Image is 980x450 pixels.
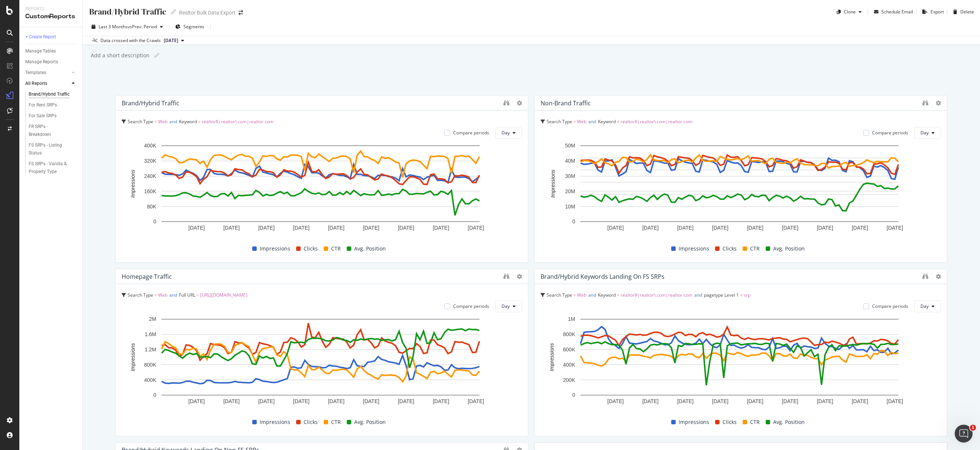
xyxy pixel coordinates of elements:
[260,418,290,427] span: Impressions
[354,244,386,253] span: Avg. Position
[304,244,318,253] span: Clicks
[563,331,575,337] text: 800K
[147,204,157,210] text: 80K
[89,6,166,17] div: Brand/Hybrid Traffic
[642,398,659,404] text: [DATE]
[164,37,178,44] span: 2025 Jan. 17th
[541,273,664,280] div: Brand/Hybrid keywords landing on FS SRPs
[887,398,903,404] text: [DATE]
[782,398,798,404] text: [DATE]
[773,418,805,427] span: Avg. Position
[621,118,692,125] span: realtor$|realtor\.com|realtor com
[712,398,728,404] text: [DATE]
[468,225,484,231] text: [DATE]
[677,225,694,231] text: [DATE]
[541,142,938,237] svg: A chart.
[955,425,973,443] iframe: Intercom live chat
[398,398,414,404] text: [DATE]
[817,398,833,404] text: [DATE]
[920,130,929,136] span: Day
[541,99,591,107] div: Non-Brand Traffic
[694,292,702,298] span: and
[171,9,176,15] i: Edit report name
[568,316,575,322] text: 1M
[99,23,128,30] span: Last 3 Months
[563,377,575,383] text: 200K
[747,398,763,404] text: [DATE]
[588,118,596,125] span: and
[29,160,72,176] div: FS SRPs - Vanilla & Property Type
[712,225,728,231] text: [DATE]
[573,118,576,125] span: =
[679,418,709,427] span: Impressions
[144,377,156,383] text: 400K
[547,118,572,125] span: Search Type
[565,158,575,164] text: 40M
[621,292,692,298] span: realtor$|realtor\.com|realtor com
[577,118,586,125] span: Web
[223,398,240,404] text: [DATE]
[887,225,903,231] text: [DATE]
[773,244,805,253] span: Avg. Position
[29,123,77,138] a: FR SRPs - Breakdown
[723,418,737,427] span: Clicks
[541,315,938,411] svg: A chart.
[740,292,743,298] span: =
[25,6,76,12] div: Reports
[960,9,974,15] div: Delete
[565,204,575,210] text: 10M
[931,9,944,15] div: Export
[25,33,77,41] a: + Create Report
[782,225,798,231] text: [DATE]
[331,244,341,253] span: CTR
[200,292,247,298] span: [URL][DOMAIN_NAME]
[565,188,575,194] text: 20M
[834,6,865,18] button: Clone
[238,10,243,15] div: arrow-right-arrow-left
[158,118,167,125] span: Web
[642,225,659,231] text: [DATE]
[433,398,449,404] text: [DATE]
[293,398,310,404] text: [DATE]
[502,130,510,136] span: Day
[128,292,153,298] span: Search Type
[29,90,77,98] a: Brand/Hybrid Traffic
[398,225,414,231] text: [DATE]
[950,6,974,18] button: Delete
[922,273,928,279] div: binoculars
[550,170,556,198] text: Impressions
[744,292,750,298] span: srp
[25,58,58,66] div: Manage Reports
[188,398,205,404] text: [DATE]
[872,130,908,136] div: Compare periods
[573,292,576,298] span: =
[872,303,908,309] div: Compare periods
[158,292,167,298] span: Web
[29,123,70,138] div: FR SRPs - Breakdown
[260,244,290,253] span: Impressions
[25,33,56,41] div: + Create Report
[704,292,739,298] span: pagetype Level 1
[354,418,386,427] span: Avg. Position
[161,36,187,45] button: [DATE]
[179,118,197,125] span: Keyword
[495,127,522,139] button: Day
[914,300,941,312] button: Day
[29,112,77,120] a: For Sale SRPs
[607,398,624,404] text: [DATE]
[89,21,166,33] button: Last 3 MonthsvsPrev. Period
[677,398,694,404] text: [DATE]
[817,225,833,231] text: [DATE]
[154,118,157,125] span: =
[122,315,519,411] div: A chart.
[258,225,275,231] text: [DATE]
[433,225,449,231] text: [DATE]
[25,58,77,66] a: Manage Reports
[145,331,156,337] text: 1.6M
[258,398,275,404] text: [DATE]
[598,118,616,125] span: Keyword
[549,343,555,371] text: Impressions
[130,170,136,198] text: Impressions
[144,362,156,368] text: 800K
